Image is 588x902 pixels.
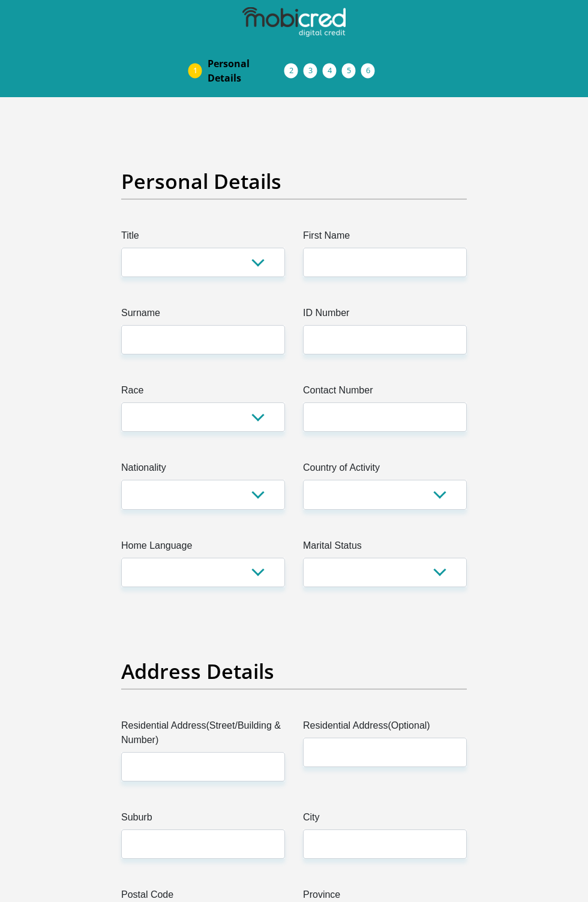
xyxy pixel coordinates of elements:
label: Surname [121,306,285,325]
img: mobicred logo [242,7,346,37]
label: Country of Activity [303,461,467,480]
input: Surname [121,325,285,354]
input: City [303,829,467,859]
label: First Name [303,228,467,248]
label: Residential Address(Street/Building & Number) [121,718,285,752]
label: Marital Status [303,539,467,558]
label: Contact Number [303,383,467,402]
input: Contact Number [303,402,467,432]
input: ID Number [303,325,467,354]
input: Valid residential address [121,752,285,781]
label: City [303,810,467,829]
label: Home Language [121,539,285,558]
label: ID Number [303,306,467,325]
a: PersonalDetails [198,52,294,90]
label: Race [121,383,285,402]
label: Residential Address(Optional) [303,718,467,738]
input: Suburb [121,829,285,859]
label: Suburb [121,810,285,829]
label: Title [121,228,285,248]
h2: Address Details [121,659,467,684]
input: First Name [303,248,467,277]
input: Address line 2 (Optional) [303,738,467,767]
label: Nationality [121,461,285,480]
span: Personal Details [208,56,284,85]
h2: Personal Details [121,169,467,194]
